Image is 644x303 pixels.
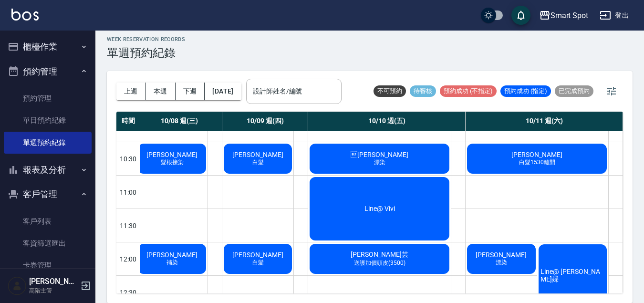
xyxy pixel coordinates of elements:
[349,251,410,259] span: [PERSON_NAME]芸
[230,151,285,158] span: [PERSON_NAME]
[4,132,92,154] a: 單週預約紀錄
[4,157,92,182] button: 報表及分析
[410,87,436,95] span: 待審核
[4,254,92,276] a: 卡券管理
[308,112,466,131] div: 10/10 週(五)
[8,276,27,295] img: Person
[535,6,592,25] button: Smart Spot
[29,277,78,286] h5: [PERSON_NAME]
[372,158,387,167] span: 漂染
[500,87,551,95] span: 預約成功 (指定)
[4,59,92,84] button: 預約管理
[4,182,92,207] button: 客戶管理
[4,34,92,59] button: 櫃檯作業
[517,158,557,167] span: 白髮1530離開
[116,83,146,100] button: 上週
[349,151,410,158] span: [PERSON_NAME]
[165,259,180,267] span: 補染
[222,112,308,131] div: 10/09 週(四)
[145,251,199,259] span: [PERSON_NAME]
[551,10,589,21] div: Smart Spot
[509,151,564,158] span: [PERSON_NAME]
[596,7,633,24] button: 登出
[511,6,530,25] button: save
[230,251,285,259] span: [PERSON_NAME]
[107,46,185,60] h3: 單週預約紀錄
[539,268,607,284] span: Line@ [PERSON_NAME]婇
[205,83,241,100] button: [DATE]
[176,83,205,100] button: 下週
[116,142,140,175] div: 10:30
[145,151,199,158] span: [PERSON_NAME]
[250,259,266,267] span: 白髮
[494,259,509,267] span: 漂染
[4,232,92,254] a: 客資篩選匯出
[466,112,623,131] div: 10/11 週(六)
[116,242,140,275] div: 12:00
[136,112,222,131] div: 10/08 週(三)
[107,36,185,42] h2: WEEK RESERVATION RECORDS
[474,251,529,259] span: [PERSON_NAME]
[440,87,497,95] span: 預約成功 (不指定)
[29,286,78,295] p: 高階主管
[146,83,176,100] button: 本週
[4,210,92,232] a: 客戶列表
[4,87,92,109] a: 預約管理
[11,9,39,21] img: Logo
[352,259,407,267] span: 送護加價頭皮(3500)
[116,209,140,242] div: 11:30
[555,87,593,95] span: 已完成預約
[159,158,186,167] span: 髮根接染
[363,205,397,212] span: Line@ Vivi
[116,108,140,142] div: 10:00
[116,112,140,131] div: 時間
[116,175,140,209] div: 11:00
[4,109,92,131] a: 單日預約紀錄
[250,158,266,167] span: 白髮
[374,87,406,95] span: 不可預約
